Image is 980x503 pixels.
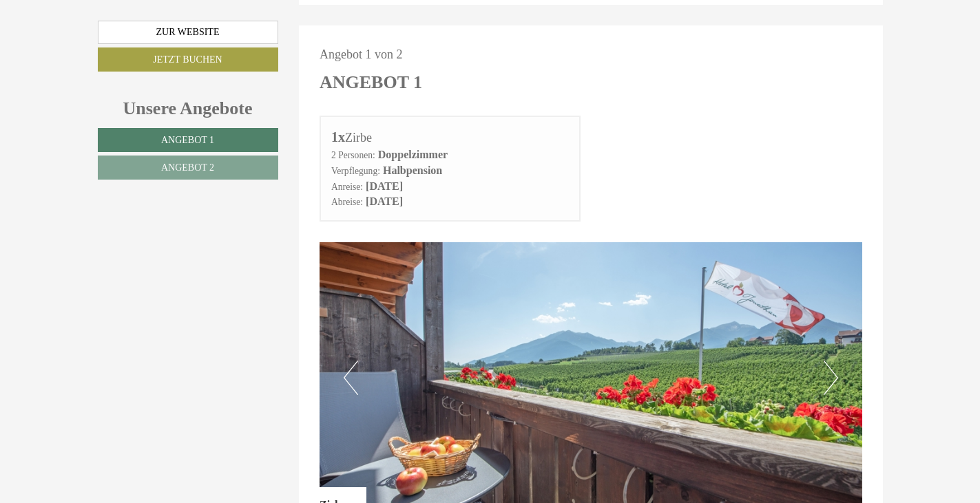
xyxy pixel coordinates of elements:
span: Angebot 1 von 2 [320,47,403,61]
b: Halbpension [383,164,442,176]
small: Verpflegung: [331,166,380,176]
b: [DATE] [366,180,403,192]
b: [DATE] [366,195,403,207]
button: Previous [344,361,358,395]
div: Angebot 1 [320,69,422,95]
div: Unsere Angebote [98,96,278,121]
b: 1x [331,129,345,145]
a: Zur Website [98,21,278,44]
small: 2 Personen: [331,150,375,160]
button: Next [824,361,838,395]
small: Abreise: [331,197,363,207]
b: Doppelzimmer [378,149,448,160]
span: Angebot 1 [161,135,214,145]
small: Anreise: [331,182,363,192]
span: Angebot 2 [161,162,214,173]
a: Jetzt buchen [98,47,278,72]
div: Zirbe [331,127,569,147]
